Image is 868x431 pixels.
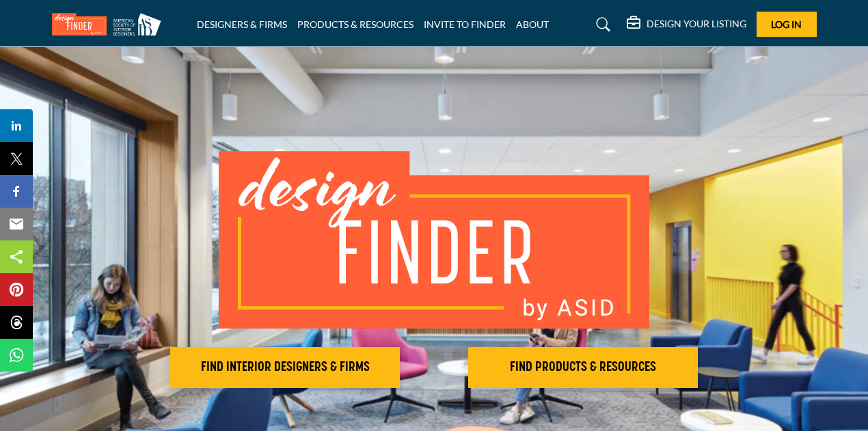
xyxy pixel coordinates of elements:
h5: DESIGN YOUR LISTING [647,18,746,30]
img: image [219,151,649,329]
a: PRODUCTS & RESOURCES [297,18,413,30]
a: ABOUT [516,18,549,30]
button: FIND INTERIOR DESIGNERS & FIRMS [170,347,400,388]
a: Search [583,14,619,36]
span: Log In [771,18,802,30]
button: FIND PRODUCTS & RESOURCES [468,347,698,388]
a: DESIGNERS & FIRMS [197,18,287,30]
a: INVITE TO FINDER [424,18,506,30]
img: Site Logo [52,13,168,36]
h2: FIND PRODUCTS & RESOURCES [472,359,694,376]
h2: FIND INTERIOR DESIGNERS & FIRMS [174,359,396,376]
div: DESIGN YOUR LISTING [627,16,746,33]
button: Log In [757,12,817,37]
